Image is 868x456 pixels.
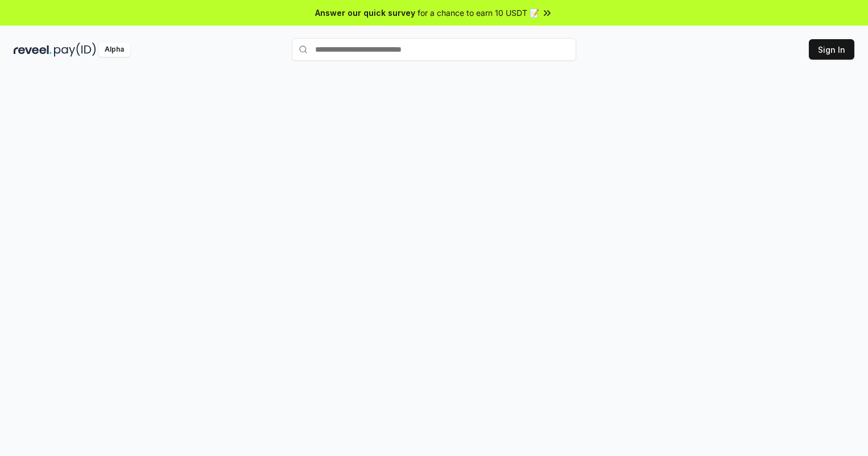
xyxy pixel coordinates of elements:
span: Answer our quick survey [315,7,415,19]
img: reveel_dark [14,43,52,57]
span: for a chance to earn 10 USDT 📝 [418,7,539,19]
button: Sign In [809,39,854,60]
img: pay_id [54,43,96,57]
div: Alpha [98,43,130,57]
